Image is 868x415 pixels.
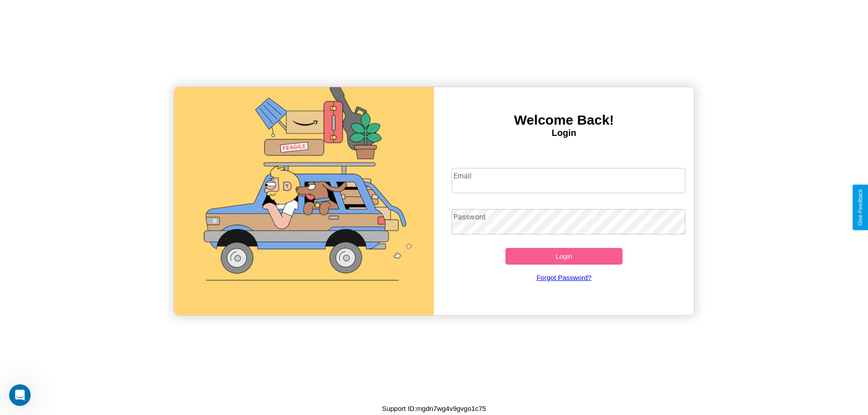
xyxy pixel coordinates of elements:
p: Support ID: mgdn7wg4v9gvgo1c75 [382,402,486,415]
h3: Welcome Back! [434,112,694,128]
img: gif [174,87,434,315]
iframe: Intercom live chat [9,384,31,406]
div: Give Feedback [857,189,863,226]
button: Login [505,248,623,265]
h4: Login [434,128,694,138]
a: Forgot Password? [447,265,681,290]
